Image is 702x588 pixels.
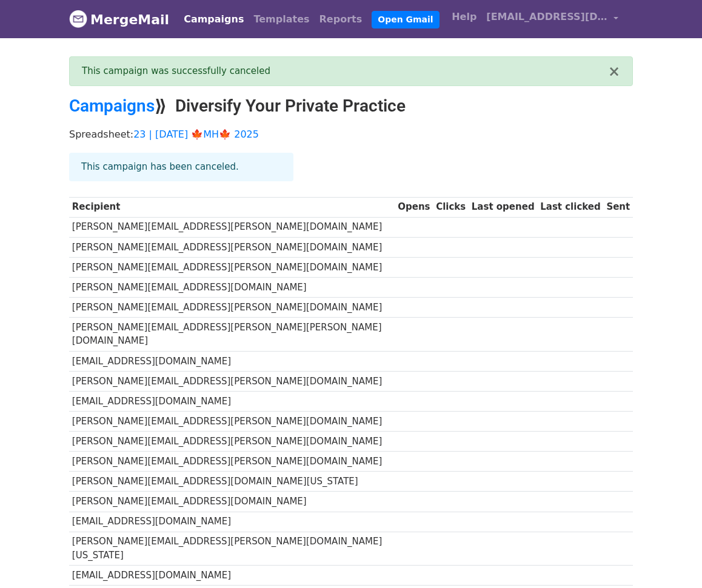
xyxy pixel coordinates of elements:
[69,96,633,116] h2: ⟫ Diversify Your Private Practice
[604,197,633,217] th: Sent
[69,318,395,352] td: [PERSON_NAME][EMAIL_ADDRESS][PERSON_NAME][PERSON_NAME][DOMAIN_NAME]
[69,532,395,566] td: [PERSON_NAME][EMAIL_ADDRESS][PERSON_NAME][DOMAIN_NAME][US_STATE]
[69,7,169,32] a: MergeMail
[69,371,395,391] td: [PERSON_NAME][EMAIL_ADDRESS][PERSON_NAME][DOMAIN_NAME]
[179,7,249,32] a: Campaigns
[372,11,439,28] a: Open Gmail
[69,10,87,28] img: MergeMail logo
[69,277,395,297] td: [PERSON_NAME][EMAIL_ADDRESS][DOMAIN_NAME]
[69,512,395,532] td: [EMAIL_ADDRESS][DOMAIN_NAME]
[69,492,395,512] td: [PERSON_NAME][EMAIL_ADDRESS][DOMAIN_NAME]
[69,412,395,432] td: [PERSON_NAME][EMAIL_ADDRESS][PERSON_NAME][DOMAIN_NAME]
[486,10,607,24] span: [EMAIL_ADDRESS][DOMAIN_NAME]
[69,432,395,452] td: [PERSON_NAME][EMAIL_ADDRESS][PERSON_NAME][DOMAIN_NAME]
[69,128,633,141] p: Spreadsheet:
[82,64,608,78] div: This campaign was successfully canceled
[69,452,395,472] td: [PERSON_NAME][EMAIL_ADDRESS][PERSON_NAME][DOMAIN_NAME]
[447,5,481,29] a: Help
[69,391,395,411] td: [EMAIL_ADDRESS][DOMAIN_NAME]
[537,197,603,217] th: Last clicked
[69,566,395,586] td: [EMAIL_ADDRESS][DOMAIN_NAME]
[481,5,623,33] a: [EMAIL_ADDRESS][DOMAIN_NAME]
[395,197,433,217] th: Opens
[69,351,395,371] td: [EMAIL_ADDRESS][DOMAIN_NAME]
[69,257,395,277] td: [PERSON_NAME][EMAIL_ADDRESS][PERSON_NAME][DOMAIN_NAME]
[133,129,259,140] a: 23 | [DATE] 🍁MH🍁 2025
[69,96,155,116] a: Campaigns
[315,7,367,32] a: Reports
[608,64,620,79] button: ×
[69,197,395,217] th: Recipient
[69,298,395,318] td: [PERSON_NAME][EMAIL_ADDRESS][PERSON_NAME][DOMAIN_NAME]
[249,7,314,32] a: Templates
[69,217,395,237] td: [PERSON_NAME][EMAIL_ADDRESS][PERSON_NAME][DOMAIN_NAME]
[69,153,293,181] div: This campaign has been canceled.
[69,472,395,492] td: [PERSON_NAME][EMAIL_ADDRESS][DOMAIN_NAME][US_STATE]
[69,237,395,257] td: [PERSON_NAME][EMAIL_ADDRESS][PERSON_NAME][DOMAIN_NAME]
[433,197,469,217] th: Clicks
[469,197,537,217] th: Last opened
